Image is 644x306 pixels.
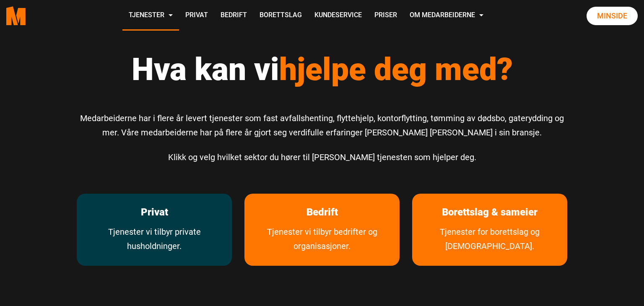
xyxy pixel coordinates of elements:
p: Medarbeiderne har i flere år levert tjenester som fast avfallshenting, flyttehjelp, kontorflyttin... [77,111,567,140]
a: Tjenester vi tilbyr private husholdninger [77,225,232,266]
a: Tjenester vi tilbyr bedrifter og organisasjoner [244,225,400,266]
a: Kundeservice [308,1,368,31]
a: Tjenester [122,1,179,31]
a: Privat [179,1,214,31]
a: Priser [368,1,403,31]
a: Minside [587,7,638,25]
p: Klikk og velg hvilket sektor du hører til [PERSON_NAME] tjenesten som hjelper deg. [77,150,567,164]
a: Om Medarbeiderne [403,1,490,31]
a: Les mer om Borettslag & sameier [429,194,550,231]
a: Borettslag [253,1,308,31]
span: hjelpe deg med? [279,51,513,88]
a: Bedrift [214,1,253,31]
a: les mer om Bedrift [294,194,351,231]
a: Tjenester for borettslag og sameier [412,225,567,266]
a: les mer om Privat [128,194,181,231]
h1: Hva kan vi [77,50,567,88]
